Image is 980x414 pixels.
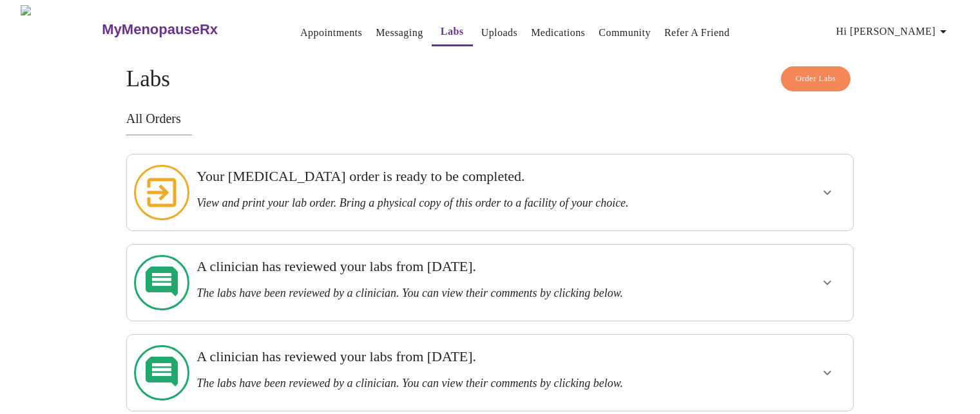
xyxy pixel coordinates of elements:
[126,111,854,126] h3: All Orders
[197,377,713,390] h3: The labs have been reviewed by a clinician. You can view their comments by clicking below.
[21,5,101,53] img: MyMenopauseRx Logo
[481,24,518,42] a: Uploads
[664,24,730,42] a: Refer a Friend
[796,71,836,86] span: Order Labs
[432,19,473,46] button: Labs
[197,287,713,300] h3: The labs have been reviewed by a clinician. You can view their comments by clicking below.
[126,66,854,92] h4: Labs
[526,20,590,46] button: Medications
[531,24,585,42] a: Medications
[836,23,951,41] span: Hi [PERSON_NAME]
[300,24,362,42] a: Appointments
[781,66,851,91] button: Order Labs
[197,168,713,185] h3: Your [MEDICAL_DATA] order is ready to be completed.
[476,20,523,46] button: Uploads
[659,20,735,46] button: Refer a Friend
[197,196,713,210] h3: View and print your lab order. Bring a physical copy of this order to a facility of your choice.
[593,20,656,46] button: Community
[197,258,713,275] h3: A clinician has reviewed your labs from [DATE].
[812,267,843,298] button: show more
[599,24,651,42] a: Community
[370,20,428,46] button: Messaging
[831,19,956,44] button: Hi [PERSON_NAME]
[441,23,464,41] a: Labs
[812,357,843,388] button: show more
[376,24,423,42] a: Messaging
[101,7,269,52] a: MyMenopauseRx
[197,348,713,365] h3: A clinician has reviewed your labs from [DATE].
[102,21,218,38] h3: MyMenopauseRx
[812,177,843,208] button: show more
[295,20,367,46] button: Appointments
